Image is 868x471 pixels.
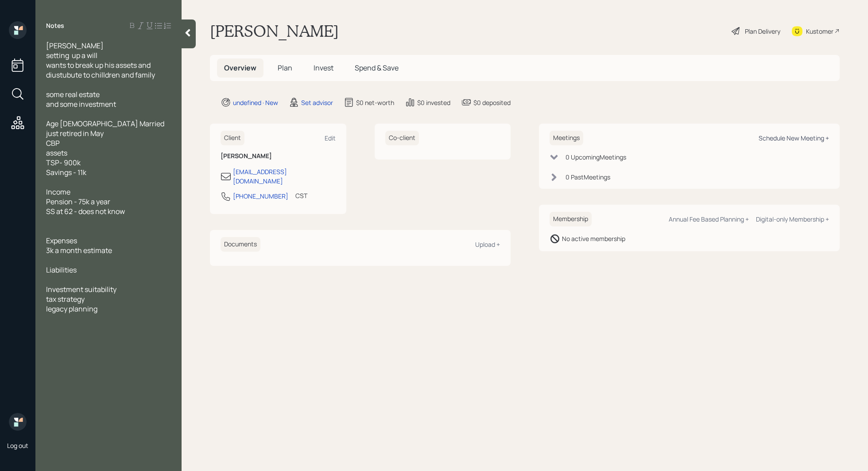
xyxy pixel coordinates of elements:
[46,41,104,51] span: [PERSON_NAME]
[759,134,829,142] div: Schedule New Meeting +
[356,98,394,107] div: $0 net-worth
[9,413,27,431] img: retirable_logo.png
[745,27,780,36] div: Plan Delivery
[46,236,77,245] span: Expenses
[7,441,28,450] div: Log out
[46,265,77,275] span: Liabilities
[46,90,100,99] span: some real estate
[46,197,110,206] span: Pension - 75k a year
[301,98,333,107] div: Set advisor
[473,98,511,107] div: $0 deposited
[314,63,333,73] span: Invest
[210,21,339,41] h1: [PERSON_NAME]
[233,191,288,201] div: [PHONE_NUMBER]
[475,240,500,249] div: Upload +
[550,212,592,226] h6: Membership
[325,134,336,142] div: Edit
[46,119,164,128] span: Age [DEMOGRAPHIC_DATA] Married
[46,245,112,255] span: 3k a month estimate
[46,138,60,148] span: CBP
[46,99,116,109] span: and some investment
[417,98,450,107] div: $0 invested
[46,304,97,314] span: legacy planning
[566,152,626,162] div: 0 Upcoming Meeting s
[806,27,833,36] div: Kustomer
[46,294,85,304] span: tax strategy
[46,284,116,294] span: Investment suitability
[46,167,86,177] span: Savings - 11k
[46,21,64,30] label: Notes
[221,131,244,145] h6: Client
[221,152,336,160] h6: [PERSON_NAME]
[224,63,256,73] span: Overview
[221,237,260,252] h6: Documents
[46,148,67,158] span: assets
[46,51,97,60] span: setting up a will
[233,98,278,107] div: undefined · New
[756,215,829,223] div: Digital-only Membership +
[385,131,419,145] h6: Co-client
[566,172,610,182] div: 0 Past Meeting s
[278,63,292,73] span: Plan
[46,128,104,138] span: just retired in May
[562,234,625,243] div: No active membership
[355,63,399,73] span: Spend & Save
[46,60,155,80] span: wants to break up his assets and diustubute to chilldren and family
[46,158,81,167] span: TSP- 900k
[233,167,336,186] div: [EMAIL_ADDRESS][DOMAIN_NAME]
[46,187,70,197] span: Income
[550,131,583,145] h6: Meetings
[669,215,749,223] div: Annual Fee Based Planning +
[46,206,125,216] span: SS at 62 - does not know
[295,191,307,200] div: CST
